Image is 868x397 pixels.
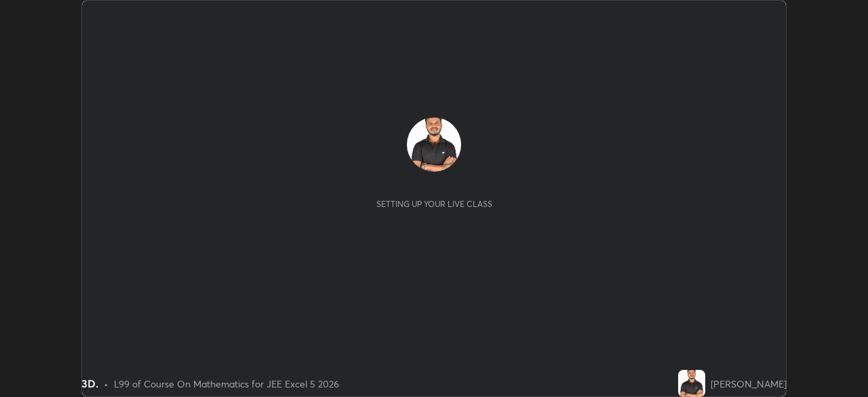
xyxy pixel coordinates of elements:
[376,199,492,209] div: Setting up your live class
[81,375,98,392] div: 3D.
[407,117,461,172] img: 8a5640520d1649759a523a16a6c3a527.jpg
[114,377,339,391] div: L99 of Course On Mathematics for JEE Excel 5 2026
[104,377,108,391] div: •
[678,370,705,397] img: 8a5640520d1649759a523a16a6c3a527.jpg
[711,377,787,391] div: [PERSON_NAME]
